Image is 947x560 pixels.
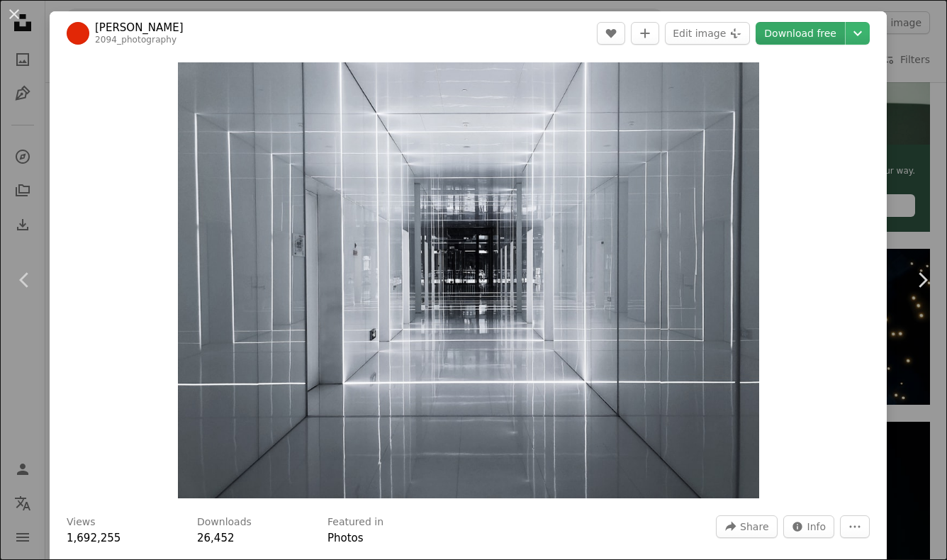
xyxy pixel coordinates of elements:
img: Go to Rachael Ren's profile [67,22,89,45]
button: Choose download size [846,22,870,45]
button: Share this image [716,515,777,538]
span: Share [740,516,768,537]
span: 1,692,255 [67,532,121,544]
span: Info [807,516,826,537]
a: 2094_photography [95,35,176,45]
a: Download free [756,22,845,45]
button: Like [597,22,625,45]
a: Next [897,212,947,348]
button: Edit image [665,22,750,45]
h3: Downloads [197,515,252,530]
h3: Featured in [327,515,383,530]
button: Stats about this image [783,515,835,538]
a: [PERSON_NAME] [95,21,184,35]
h3: Views [67,515,96,530]
a: Photos [327,532,364,544]
button: Add to Collection [631,22,659,45]
span: 26,452 [197,532,235,544]
img: white tiled hallway with white tiled walls [178,62,759,498]
button: More Actions [840,515,870,538]
button: Zoom in on this image [178,62,759,498]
